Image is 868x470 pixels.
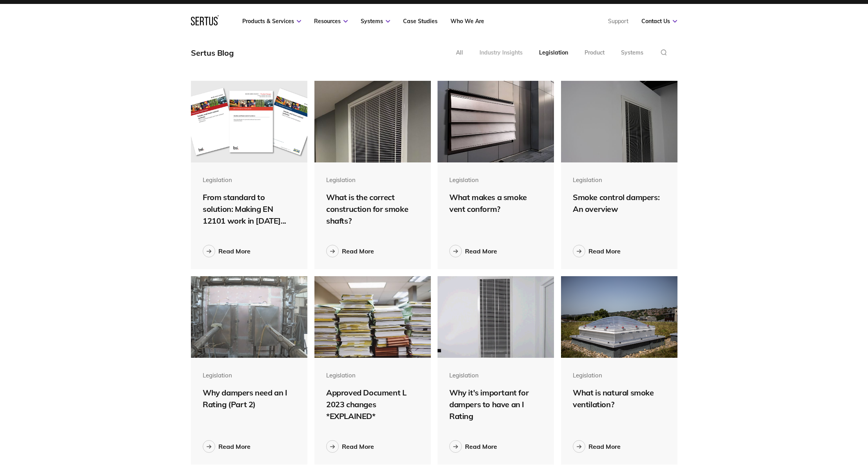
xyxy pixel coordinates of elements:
div: Smoke control dampers: An overview [573,191,666,215]
a: Who We Are [450,18,484,25]
div: Product [585,49,605,56]
div: Legislation [573,372,666,379]
div: Read More [588,247,621,255]
a: Resources [314,18,348,25]
div: Legislation [326,372,419,379]
div: Legislation [449,372,542,379]
div: Read More [465,247,497,255]
div: Read More [588,443,621,450]
div: Industry Insights [479,49,523,56]
div: Read More [218,247,251,255]
a: Systems [361,18,390,25]
div: What makes a smoke vent conform? [449,191,542,215]
div: Legislation [539,49,568,56]
div: Why dampers need an I Rating (Part 2) [203,387,296,410]
div: From standard to solution: Making EN 12101 work in [DATE]... [203,191,296,227]
a: Read More [203,440,251,453]
a: Support [608,18,628,25]
a: Read More [573,440,621,453]
div: All [456,49,463,56]
div: Legislation [203,372,296,379]
div: Approved Document L 2023 changes *EXPLAINED* [326,387,419,422]
a: Case Studies [403,18,438,25]
a: Contact Us [641,18,677,25]
div: Read More [465,443,497,450]
div: Read More [342,247,374,255]
div: Systems [621,49,643,56]
a: Read More [449,245,497,257]
div: Legislation [573,176,666,184]
div: What is natural smoke ventilation? [573,387,666,410]
div: Why it's important for dampers to have an I Rating [449,387,542,422]
div: Legislation [203,176,296,184]
a: Read More [326,245,374,257]
a: Read More [573,245,621,257]
a: Read More [449,440,497,453]
div: Read More [342,443,374,450]
iframe: Chat Widget [829,432,868,470]
div: Read More [218,443,251,450]
div: Legislation [326,176,419,184]
a: Products & Services [242,18,301,25]
div: Sertus Blog [191,48,234,58]
a: Read More [326,440,374,453]
div: Legislation [449,176,542,184]
a: Read More [203,245,251,257]
div: What is the correct construction for smoke shafts? [326,191,419,227]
